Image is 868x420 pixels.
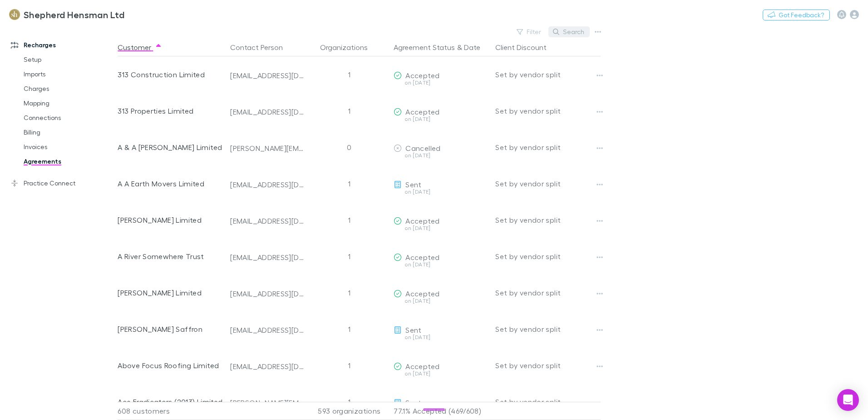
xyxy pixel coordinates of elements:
[308,275,390,311] div: 1
[15,110,123,125] a: Connections
[308,202,390,238] div: 1
[9,9,20,20] img: Shepherd Hensman Ltd's Logo
[15,96,123,110] a: Mapping
[230,71,305,80] div: [EMAIL_ADDRESS][DOMAIN_NAME]
[464,38,480,56] button: Date
[118,238,223,275] div: A River Somewhere Trust
[394,402,488,420] p: 77.1% Accepted (469/608)
[394,38,455,56] button: Agreement Status
[495,56,601,93] div: Set by vendor split
[394,298,488,304] div: on [DATE]
[405,253,439,261] span: Accepted
[837,389,859,411] div: Open Intercom Messenger
[118,311,223,347] div: [PERSON_NAME] Saffron
[495,38,557,56] button: Client Discount
[308,93,390,129] div: 1
[405,289,439,298] span: Accepted
[308,165,390,202] div: 1
[308,56,390,93] div: 1
[394,262,488,267] div: on [DATE]
[230,144,305,153] div: [PERSON_NAME][EMAIL_ADDRESS][DOMAIN_NAME]
[15,154,123,169] a: Agreements
[405,107,439,116] span: Accepted
[495,347,601,384] div: Set by vendor split
[308,129,390,165] div: 0
[405,180,421,189] span: Sent
[118,56,223,93] div: 313 Construction Limited
[230,38,294,56] button: Contact Person
[15,140,123,154] a: Invoices
[308,238,390,275] div: 1
[15,81,123,96] a: Charges
[495,93,601,129] div: Set by vendor split
[405,362,439,370] span: Accepted
[230,216,305,225] div: [EMAIL_ADDRESS][DOMAIN_NAME]
[230,325,305,335] div: [EMAIL_ADDRESS][DOMAIN_NAME]
[495,384,601,420] div: Set by vendor split
[495,238,601,275] div: Set by vendor split
[394,80,488,85] div: on [DATE]
[394,335,488,340] div: on [DATE]
[15,52,123,67] a: Setup
[24,9,124,20] h3: Shepherd Hensman Ltd
[405,325,421,334] span: Sent
[394,189,488,195] div: on [DATE]
[495,165,601,202] div: Set by vendor split
[230,253,305,262] div: [EMAIL_ADDRESS][DOMAIN_NAME]
[118,129,223,165] div: A & A [PERSON_NAME] Limited
[4,4,130,25] a: Shepherd Hensman Ltd
[495,202,601,238] div: Set by vendor split
[118,402,227,420] div: 608 customers
[118,38,162,56] button: Customer
[118,275,223,311] div: [PERSON_NAME] Limited
[308,311,390,347] div: 1
[548,26,590,37] button: Search
[230,362,305,371] div: [EMAIL_ADDRESS][DOMAIN_NAME]
[405,144,440,152] span: Cancelled
[15,125,123,140] a: Billing
[405,71,439,80] span: Accepted
[763,10,830,20] button: Got Feedback?
[118,347,223,384] div: Above Focus Roofing Limited
[118,93,223,129] div: 313 Properties Limited
[405,398,421,407] span: Sent
[394,38,488,56] div: &
[308,384,390,420] div: 1
[15,67,123,81] a: Imports
[320,38,379,56] button: Organizations
[394,371,488,376] div: on [DATE]
[230,107,305,116] div: [EMAIL_ADDRESS][DOMAIN_NAME]
[495,129,601,165] div: Set by vendor split
[118,384,223,420] div: Ace Eradicators (2013) Limited
[230,289,305,298] div: [EMAIL_ADDRESS][DOMAIN_NAME]
[230,398,305,407] div: [PERSON_NAME][EMAIL_ADDRESS][DOMAIN_NAME]
[230,180,305,189] div: [EMAIL_ADDRESS][DOMAIN_NAME]
[512,26,547,37] button: Filter
[308,347,390,384] div: 1
[118,202,223,238] div: [PERSON_NAME] Limited
[308,402,390,420] div: 593 organizations
[495,275,601,311] div: Set by vendor split
[394,153,488,158] div: on [DATE]
[394,225,488,231] div: on [DATE]
[2,38,123,52] a: Recharges
[405,216,439,225] span: Accepted
[394,116,488,122] div: on [DATE]
[2,176,123,190] a: Practice Connect
[118,165,223,202] div: A A Earth Movers Limited
[495,311,601,347] div: Set by vendor split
